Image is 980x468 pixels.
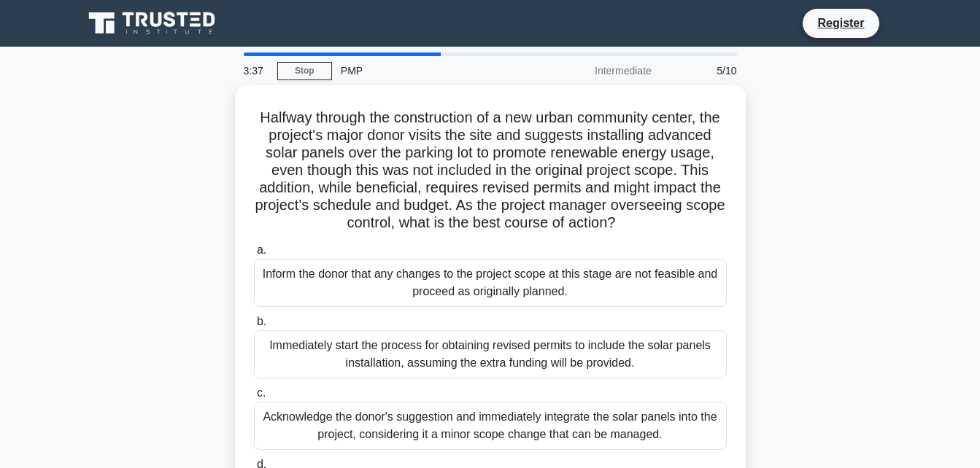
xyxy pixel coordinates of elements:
[257,386,266,399] span: c.
[277,62,332,80] a: Stop
[254,402,727,450] div: Acknowledge the donor's suggestion and immediately integrate the solar panels into the project, c...
[809,14,873,32] a: Register
[257,243,266,256] span: a.
[254,259,727,307] div: Inform the donor that any changes to the project scope at this stage are not feasible and proceed...
[533,56,660,85] div: Intermediate
[257,315,266,327] span: b.
[252,109,728,233] h5: Halfway through the construction of a new urban community center, the project's major donor visit...
[332,56,533,85] div: PMP
[660,56,746,85] div: 5/10
[235,56,277,85] div: 3:37
[254,330,727,378] div: Immediately start the process for obtaining revised permits to include the solar panels installat...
